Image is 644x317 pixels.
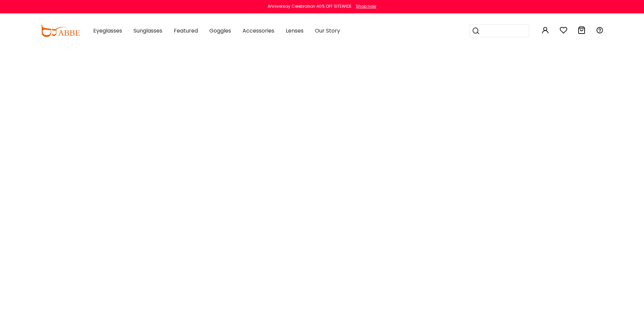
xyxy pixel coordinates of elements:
span: Accessories [243,27,274,35]
span: Eyeglasses [93,27,122,35]
span: Featured [174,27,198,35]
img: abbeglasses.com [40,25,80,37]
a: Shop now [353,3,376,9]
div: Shop now [356,3,376,9]
span: Sunglasses [133,27,162,35]
span: Our Story [315,27,340,35]
div: Anniversay Celebration 40% OFF SITEWIDE [268,3,352,9]
span: Lenses [286,27,304,35]
span: Goggles [209,27,231,35]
